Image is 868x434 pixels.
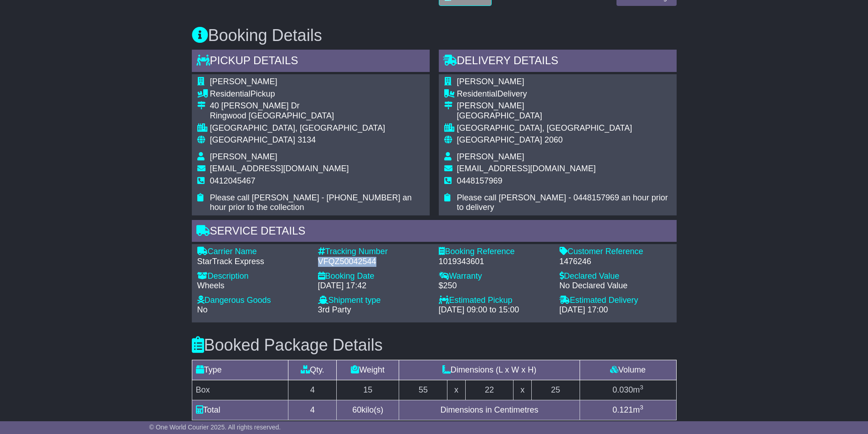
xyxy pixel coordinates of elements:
span: [PERSON_NAME] [210,77,277,86]
div: 1019343601 [439,257,550,267]
td: 15 [337,380,399,400]
td: Dimensions (L x W x H) [399,360,580,380]
div: Customer Reference [560,247,671,257]
div: [DATE] 17:42 [318,281,430,291]
div: Service Details [192,220,677,245]
div: Dangerous Goods [197,296,309,306]
div: Ringwood [GEOGRAPHIC_DATA] [210,111,424,121]
div: Description [197,271,309,281]
div: Tracking Number [318,247,430,257]
td: Volume [580,360,676,380]
div: Estimated Delivery [560,296,671,306]
td: m [580,380,676,400]
td: Box [192,380,288,400]
span: [EMAIL_ADDRESS][DOMAIN_NAME] [210,164,349,173]
div: VFQZ50042544 [318,257,430,267]
div: Booking Date [318,271,430,281]
div: Wheels [197,281,309,291]
span: [PERSON_NAME] [210,152,277,161]
div: No Declared Value [560,281,671,291]
span: No [197,305,208,314]
span: Please call [PERSON_NAME] - 0448157969 an hour prior to delivery [457,193,668,212]
span: 0.030 [612,385,633,394]
span: Please call [PERSON_NAME] - [PHONE_NUMBER] an hour prior to the collection [210,193,412,212]
span: [PERSON_NAME] [457,152,524,161]
span: 3rd Party [318,305,351,314]
div: Delivery [457,89,671,99]
div: [GEOGRAPHIC_DATA], [GEOGRAPHIC_DATA] [210,123,424,133]
span: © One World Courier 2025. All rights reserved. [149,424,281,431]
div: Estimated Pickup [439,296,550,306]
span: 2060 [544,135,563,144]
td: 4 [288,380,337,400]
div: $250 [439,281,550,291]
div: Warranty [439,271,550,281]
td: 55 [399,380,447,400]
sup: 3 [640,384,643,391]
div: 1476246 [560,257,671,267]
span: 0448157969 [457,176,503,185]
span: [GEOGRAPHIC_DATA] [210,135,295,144]
div: Booking Reference [439,247,550,257]
div: Declared Value [560,271,671,281]
span: 0412045467 [210,176,256,185]
td: x [447,380,465,400]
td: 25 [531,380,580,400]
h3: Booked Package Details [192,336,677,354]
div: 40 [PERSON_NAME] Dr [210,101,424,111]
td: Dimensions in Centimetres [399,400,580,420]
span: Residential [210,89,251,98]
span: [EMAIL_ADDRESS][DOMAIN_NAME] [457,164,596,173]
span: [PERSON_NAME] [457,77,524,86]
td: Qty. [288,360,337,380]
sup: 3 [640,404,643,411]
h3: Booking Details [192,26,677,45]
span: Residential [457,89,498,98]
td: m [580,400,676,420]
div: StarTrack Express [197,257,309,267]
td: x [514,380,531,400]
span: 0.121 [612,405,633,414]
div: [DATE] 17:00 [560,305,671,315]
td: 4 [288,400,337,420]
span: [GEOGRAPHIC_DATA] [457,135,542,144]
td: Total [192,400,288,420]
div: Delivery Details [439,50,677,74]
div: Pickup Details [192,50,430,74]
td: 22 [465,380,514,400]
div: Pickup [210,89,424,99]
div: [GEOGRAPHIC_DATA], [GEOGRAPHIC_DATA] [457,123,671,133]
span: 60 [352,405,361,414]
div: [DATE] 09:00 to 15:00 [439,305,550,315]
td: Type [192,360,288,380]
div: [GEOGRAPHIC_DATA] [457,111,671,121]
span: 3134 [298,135,316,144]
div: Carrier Name [197,247,309,257]
td: kilo(s) [337,400,399,420]
div: Shipment type [318,296,430,306]
td: Weight [337,360,399,380]
div: [PERSON_NAME] [457,101,671,111]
